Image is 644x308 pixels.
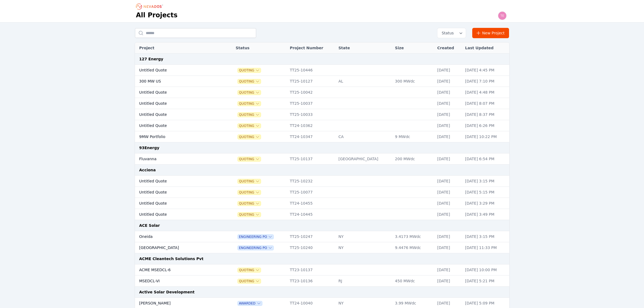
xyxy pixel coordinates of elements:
[287,187,336,198] td: TT25-10077
[287,153,336,165] td: TT25-10137
[435,153,463,165] td: [DATE]
[392,276,434,287] td: 450 MWdc
[135,231,509,242] tr: OneidaEngineering POTT25-10247NY3.4173 MWdc[DATE][DATE] 3:15 PM
[435,187,463,198] td: [DATE]
[287,87,336,98] td: TT25-10042
[136,11,178,19] h1: All Projects
[238,246,273,250] button: Engineering PO
[287,209,336,220] td: TT24-10445
[336,242,392,253] td: NY
[238,190,261,195] button: Quoting
[498,11,507,20] img: Ted Elliott
[135,65,220,76] td: Untitled Quote
[238,157,261,161] button: Quoting
[135,153,509,165] tr: FluvannaQuotingTT25-10137[GEOGRAPHIC_DATA]200 MWdc[DATE][DATE] 6:54 PM
[135,276,509,287] tr: MSEDCL-VIQuotingTT23-10136RJ450 MWdc[DATE][DATE] 5:21 PM
[135,109,220,120] td: Untitled Quote
[463,87,509,98] td: [DATE] 4:48 PM
[238,79,261,84] button: Quoting
[435,242,463,253] td: [DATE]
[287,65,336,76] td: TT25-10446
[287,76,336,87] td: TT25-10127
[287,198,336,209] td: TT24-10455
[238,212,261,217] button: Quoting
[135,142,509,153] td: 93Energy
[135,231,220,242] td: Oneida
[135,198,220,209] td: Untitled Quote
[463,231,509,242] td: [DATE] 3:15 PM
[135,120,220,131] td: Untitled Quote
[435,231,463,242] td: [DATE]
[392,42,434,54] th: Size
[435,209,463,220] td: [DATE]
[287,98,336,109] td: TT25-10037
[435,87,463,98] td: [DATE]
[238,201,261,206] span: Quoting
[238,101,261,106] button: Quoting
[135,165,509,176] td: Acciona
[238,113,261,117] button: Quoting
[238,301,262,306] span: Awarded
[238,68,261,73] button: Quoting
[135,287,509,298] td: Active Solar Development
[463,65,509,76] td: [DATE] 4:45 PM
[463,120,509,131] td: [DATE] 6:26 PM
[336,231,392,242] td: NY
[336,276,392,287] td: RJ
[287,176,336,187] td: TT25-10232
[135,87,509,98] tr: Untitled QuoteQuotingTT25-10042[DATE][DATE] 4:48 PM
[135,242,220,253] td: [GEOGRAPHIC_DATA]
[135,153,220,165] td: Fluvanna
[463,176,509,187] td: [DATE] 3:15 PM
[336,153,392,165] td: [GEOGRAPHIC_DATA]
[463,42,509,54] th: Last Updated
[463,264,509,276] td: [DATE] 10:00 PM
[136,2,165,11] nav: Breadcrumb
[238,268,261,272] button: Quoting
[463,187,509,198] td: [DATE] 5:15 PM
[135,187,220,198] td: Untitled Quote
[135,209,220,220] td: Untitled Quote
[463,209,509,220] td: [DATE] 3:49 PM
[472,28,509,38] a: New Project
[287,131,336,142] td: TT24-10347
[287,42,336,54] th: Project Number
[437,28,466,38] button: Status
[463,198,509,209] td: [DATE] 3:29 PM
[435,65,463,76] td: [DATE]
[336,76,392,87] td: AL
[135,131,509,142] tr: 9MW PortfolioQuotingTT24-10347CA9 MWdc[DATE][DATE] 10:22 PM
[392,231,434,242] td: 3.4173 MWdc
[238,279,261,283] button: Quoting
[463,98,509,109] td: [DATE] 8:07 PM
[435,131,463,142] td: [DATE]
[238,124,261,128] button: Quoting
[135,209,509,220] tr: Untitled QuoteQuotingTT24-10445[DATE][DATE] 3:49 PM
[238,90,261,95] button: Quoting
[287,276,336,287] td: TT23-10136
[392,76,434,87] td: 300 MWdc
[135,253,509,264] td: ACME Cleantech Solutions Pvt
[135,98,509,109] tr: Untitled QuoteQuotingTT25-10037[DATE][DATE] 8:07 PM
[135,65,509,76] tr: Untitled QuoteQuotingTT25-10446[DATE][DATE] 4:45 PM
[135,276,220,287] td: MSEDCL-VI
[135,242,509,253] tr: [GEOGRAPHIC_DATA]Engineering POTT25-10240NY9.4476 MWdc[DATE][DATE] 11:33 PM
[238,135,261,139] button: Quoting
[135,198,509,209] tr: Untitled QuoteQuotingTT24-10455[DATE][DATE] 3:29 PM
[135,264,220,276] td: ACME MSEDCL-6
[392,242,434,253] td: 9.4476 MWdc
[135,264,509,276] tr: ACME MSEDCL-6QuotingTT23-10137[DATE][DATE] 10:00 PM
[463,76,509,87] td: [DATE] 7:10 PM
[135,54,509,65] td: 127 Energy
[238,179,261,184] button: Quoting
[135,109,509,120] tr: Untitled QuoteQuotingTT25-10033[DATE][DATE] 8:37 PM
